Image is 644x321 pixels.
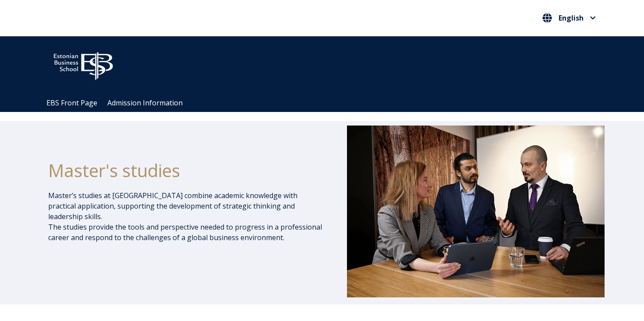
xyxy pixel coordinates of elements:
[540,11,598,25] nav: Select your language
[46,98,97,108] a: EBS Front Page
[46,45,120,83] img: ebs_logo2016_white
[559,14,584,21] span: English
[48,190,323,243] p: Master’s studies at [GEOGRAPHIC_DATA] combine academic knowledge with practical application, supp...
[107,98,183,108] a: Admission Information
[42,94,611,112] div: Navigation Menu
[48,160,323,181] h1: Master's studies
[290,60,397,70] span: Community for Growth and Resp
[347,126,605,297] img: DSC_1073
[540,11,598,25] button: English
